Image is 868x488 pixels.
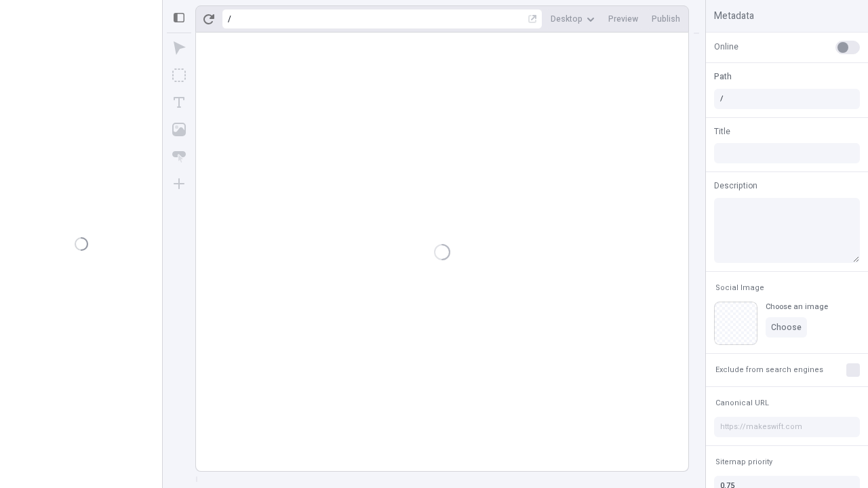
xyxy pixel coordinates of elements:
button: Preview [603,9,644,29]
button: Button [167,144,191,169]
button: Choose [766,317,807,338]
button: Canonical URL [713,395,772,411]
button: Social Image [713,280,767,296]
span: Path [714,70,732,83]
button: Exclude from search engines [713,362,826,378]
span: Online [714,41,738,53]
button: Text [167,90,191,115]
span: Preview [608,14,638,24]
div: / [228,14,231,24]
input: https://makeswift.com [714,417,860,437]
span: Exclude from search engines [715,365,823,375]
span: Canonical URL [715,398,769,408]
button: Image [167,117,191,142]
button: Box [167,63,191,87]
span: Desktop [551,14,583,24]
span: Title [714,125,730,138]
button: Publish [646,9,686,29]
span: Publish [652,14,680,24]
span: Choose [771,322,802,333]
span: Description [714,180,757,192]
button: Desktop [545,9,600,29]
button: Sitemap priority [713,454,775,470]
span: Social Image [715,283,764,293]
div: Choose an image [766,302,828,312]
span: Sitemap priority [715,457,772,467]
